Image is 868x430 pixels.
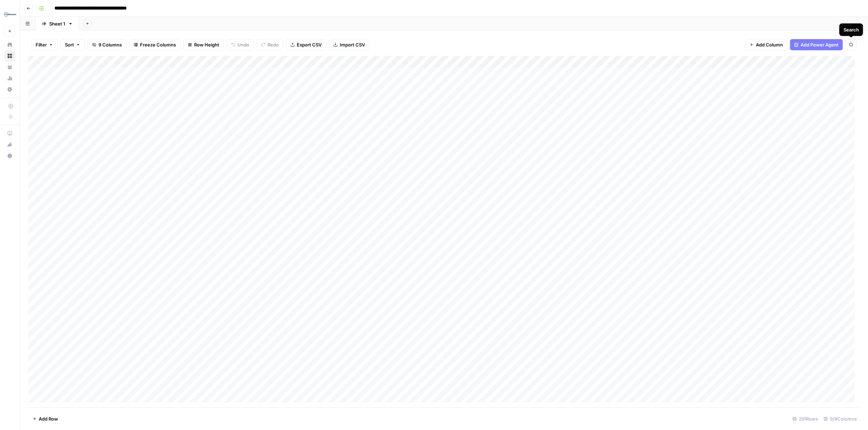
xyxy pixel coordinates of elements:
button: Export CSV [286,39,326,50]
button: Add Row [28,413,62,424]
div: Domain Overview [28,41,62,46]
span: Row Height [194,41,219,48]
span: Filter [36,41,47,48]
span: Add Power Agent [801,41,839,48]
a: Home [4,39,15,50]
span: Undo [237,41,249,48]
a: Sheet 1 [36,17,79,31]
button: Row Height [183,39,224,50]
span: 9 Columns [98,41,122,48]
a: Browse [4,50,15,61]
span: Add Column [756,41,783,48]
button: What's new? [4,139,15,150]
div: Search [844,26,859,33]
a: Settings [4,84,15,95]
button: Filter [31,39,58,50]
span: Freeze Columns [140,41,176,48]
button: Help + Support [4,150,15,161]
span: Redo [267,41,279,48]
button: Add Column [745,39,787,50]
button: Redo [257,39,283,50]
a: AirOps Academy [4,128,15,139]
span: Import CSV [340,41,365,48]
img: FYidoctors Logo [4,8,17,21]
div: 9/9 Columns [821,413,860,424]
img: website_grey.svg [11,18,17,24]
button: Add Power Agent [790,39,843,50]
div: Domain: [DOMAIN_NAME] [18,18,77,24]
div: Keywords by Traffic [78,41,115,46]
div: Sheet 1 [49,20,65,27]
div: 291 Rows [790,413,821,424]
a: Your Data [4,61,15,73]
div: v 4.0.25 [20,11,34,17]
img: tab_domain_overview_orange.svg [20,41,26,46]
span: Add Row [39,415,58,422]
button: Import CSV [329,39,369,50]
span: Export CSV [297,41,322,48]
button: Workspace: FYidoctors [4,6,15,23]
button: Undo [227,39,254,50]
img: tab_keywords_by_traffic_grey.svg [71,41,76,46]
button: Sort [60,39,85,50]
button: 9 Columns [88,39,126,50]
span: Sort [65,41,74,48]
button: Freeze Columns [129,39,181,50]
div: What's new? [5,139,15,150]
img: logo_orange.svg [11,11,17,17]
a: Usage [4,73,15,84]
